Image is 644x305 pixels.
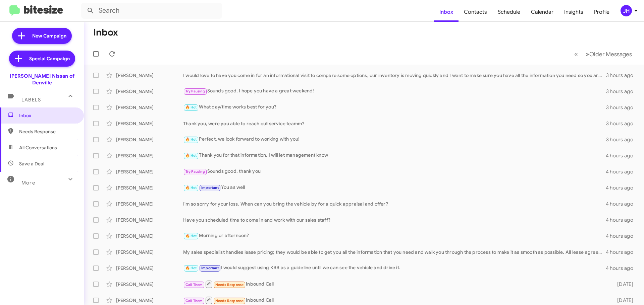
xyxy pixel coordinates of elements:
div: 3 hours ago [606,88,639,95]
div: Sounds good, I hope you have a great weekend! [183,87,606,95]
button: Previous [570,47,582,61]
a: Schedule [492,2,526,22]
div: Thank you for that information, I will let management know [183,152,606,159]
div: [DATE] [606,297,639,304]
input: Search [81,3,222,19]
nav: Page navigation example [571,47,636,61]
div: [PERSON_NAME] [116,297,183,304]
button: JH [615,5,637,16]
span: Save a Deal [19,160,44,167]
div: My sales specialist handles lease pricing; they would be able to get you all the information that... [183,249,606,255]
div: 4 hours ago [606,152,639,159]
span: More [21,180,35,186]
div: 4 hours ago [606,265,639,272]
div: 3 hours ago [606,104,639,111]
div: 3 hours ago [606,136,639,143]
span: Try Pausing [185,169,205,174]
span: All Conversations [19,144,57,151]
div: 4 hours ago [606,217,639,223]
span: 🔥 Hot [185,137,197,142]
a: Profile [589,2,615,22]
div: [PERSON_NAME] [116,249,183,255]
span: Try Pausing [185,89,205,93]
div: [PERSON_NAME] [116,72,183,79]
span: Inbox [19,112,76,119]
div: You as well [183,184,606,192]
span: Important [201,266,219,270]
div: 4 hours ago [606,249,639,255]
div: 3 hours ago [606,72,639,79]
a: Inbox [434,2,459,22]
span: Special Campaign [29,55,70,62]
h1: Inbox [93,27,118,38]
div: 4 hours ago [606,233,639,239]
div: Morning or afternoon? [183,232,606,240]
span: Call Them [185,283,203,287]
div: Have you scheduled time to come in and work with our sales staff? [183,217,606,223]
div: [PERSON_NAME] [116,201,183,207]
div: I'm so sorry for your loss. When can you bring the vehicle by for a quick appraisal and offer? [183,201,606,207]
div: Perfect, we look forward to working with you! [183,136,606,143]
div: [PERSON_NAME] [116,265,183,272]
span: 🔥 Hot [185,266,197,270]
a: Contacts [459,2,492,22]
span: 🔥 Hot [185,234,197,238]
span: Call Them [185,299,203,303]
div: Inbound Call [183,280,606,288]
span: « [574,50,578,58]
a: Insights [559,2,589,22]
div: [PERSON_NAME] [116,88,183,95]
div: Thank you, were you able to reach out service teamm? [183,120,606,127]
div: What day/time works best for you? [183,103,606,111]
div: Inbound Call [183,296,606,304]
div: [DATE] [606,281,639,288]
div: 4 hours ago [606,168,639,175]
span: 🔥 Hot [185,185,197,190]
div: 4 hours ago [606,184,639,191]
a: Calendar [526,2,559,22]
span: Older Messages [589,51,632,58]
div: [PERSON_NAME] [116,281,183,288]
span: 🔥 Hot [185,105,197,109]
div: [PERSON_NAME] [116,104,183,111]
div: [PERSON_NAME] [116,136,183,143]
div: I would love to have you come in for an informational visit to compare some options, our inventor... [183,72,606,79]
span: 🔥 Hot [185,153,197,158]
div: [PERSON_NAME] [116,120,183,127]
span: » [586,50,589,58]
a: New Campaign [12,28,72,44]
div: [PERSON_NAME] [116,168,183,175]
span: New Campaign [32,32,66,39]
div: 4 hours ago [606,201,639,207]
div: [PERSON_NAME] [116,152,183,159]
span: Needs Response [19,128,76,135]
span: Needs Response [215,283,244,287]
span: Important [201,185,219,190]
a: Special Campaign [9,51,75,67]
div: [PERSON_NAME] [116,184,183,191]
div: JH [621,5,632,16]
span: Labels [21,97,41,103]
div: I would suggest using KBB as a guideline until we can see the vehicle and drive it. [183,264,606,272]
div: [PERSON_NAME] [116,217,183,223]
div: 3 hours ago [606,120,639,127]
div: Sounds good, thank you [183,168,606,175]
span: Needs Response [215,299,244,303]
button: Next [582,47,636,61]
div: [PERSON_NAME] [116,233,183,239]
